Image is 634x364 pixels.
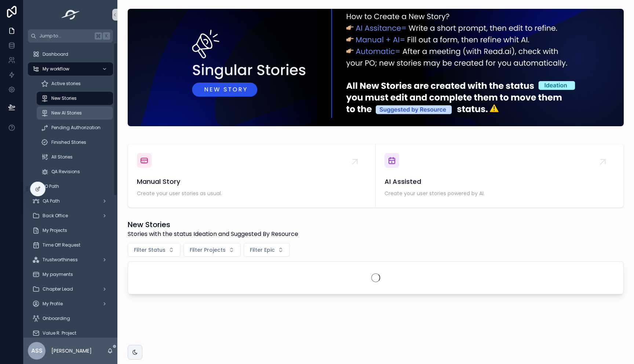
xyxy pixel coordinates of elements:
[51,125,101,131] span: Pending Authorization
[28,29,113,43] button: Jump to...K
[51,139,86,145] span: Finished Stories
[43,272,73,277] span: My payments
[37,136,113,149] a: Finished Stories
[37,165,113,178] a: QA Revisions
[51,347,92,354] p: [PERSON_NAME]
[28,62,113,76] a: My workflow
[28,283,113,296] a: Chapter Lead
[28,253,113,266] a: Trustworthiness
[43,286,73,292] span: Chapter Lead
[51,110,82,116] span: New AI Stories
[37,77,113,90] a: Active stories
[385,190,615,197] span: Create your user stories powered by AI.
[43,227,67,233] span: My Projects
[28,209,113,222] a: Back Office
[28,312,113,325] a: Onboarding
[28,268,113,281] a: My payments
[134,246,165,254] span: Filter Status
[37,121,113,134] a: Pending Authorization
[23,43,117,338] div: scrollable content
[37,150,113,164] a: All Stories
[31,346,43,355] span: ASS
[28,48,113,61] a: Dashboard
[137,190,367,197] span: Create your user stories as usual.
[128,144,376,207] a: Manual StoryCreate your user stories as usual.
[28,194,113,208] a: QA Path
[43,257,78,263] span: Trustworthiness
[39,33,92,39] span: Jump to...
[28,327,113,340] a: Value R. Project
[250,246,275,254] span: Filter Epic
[51,154,73,160] span: All Stories
[128,230,298,239] span: Stories with the status Ideation and Suggested By Resource
[103,33,109,39] span: K
[43,301,63,307] span: My Profile
[43,213,68,219] span: Back Office
[137,176,367,187] span: Manual Story
[190,246,226,254] span: Filter Projects
[43,51,68,57] span: Dashboard
[385,176,615,187] span: AI Assisted
[376,144,623,207] a: AI AssistedCreate your user stories powered by AI.
[28,224,113,237] a: My Projects
[51,81,81,87] span: Active stories
[43,330,76,336] span: Value R. Project
[43,198,60,204] span: QA Path
[51,169,80,175] span: QA Revisions
[43,66,69,72] span: My workflow
[43,242,80,248] span: Time Off Request
[183,243,241,257] button: Select Button
[28,239,113,252] a: Time Off Request
[37,106,113,120] a: New AI Stories
[28,180,113,193] a: PO Path
[37,92,113,105] a: New Stories
[59,9,82,21] img: App logo
[51,95,77,101] span: New Stories
[128,243,181,257] button: Select Button
[244,243,290,257] button: Select Button
[128,219,298,230] h1: New Stories
[43,183,59,189] span: PO Path
[28,297,113,310] a: My Profile
[43,316,70,321] span: Onboarding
